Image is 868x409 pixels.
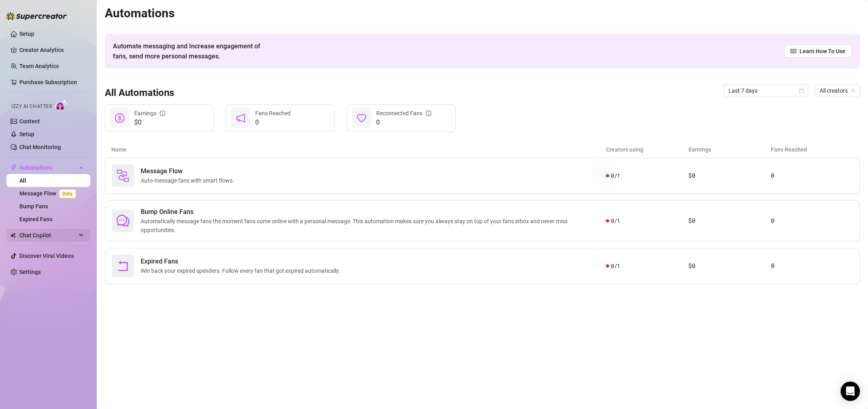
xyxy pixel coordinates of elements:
a: Learn How To Use [784,45,852,58]
span: 0 [255,118,291,127]
span: Win back your expired spenders. Follow every fan that got expired automatically. [141,266,343,275]
span: Automations [19,161,77,174]
span: comment [117,214,129,227]
article: $0 [688,261,770,271]
span: heart [357,113,366,123]
article: $0 [688,171,770,181]
span: Learn How To Use [799,47,845,56]
img: svg%3e [117,169,129,182]
a: Setup [19,31,34,37]
span: Bump Online Fans [141,207,606,217]
span: dollar [115,113,125,123]
span: Izzy AI Chatter [11,103,52,110]
span: read [791,48,796,54]
article: Creators using [606,145,689,154]
span: $0 [134,118,165,127]
img: Chat Copilot [10,233,16,238]
a: Settings [19,269,41,275]
span: notification [236,113,246,123]
article: Fans Reached [771,145,853,154]
span: 0 / 1 [611,216,620,225]
span: All creators [820,85,855,97]
span: info-circle [160,110,165,116]
article: $0 [688,216,770,226]
a: Creator Analytics [19,44,84,56]
span: Last 7 days [729,85,803,97]
article: 0 [771,171,853,181]
article: 0 [771,261,853,271]
div: Open Intercom Messenger [841,382,860,401]
span: Auto-message fans with smart flows. [141,176,237,185]
span: 0 / 1 [611,262,620,270]
a: Bump Fans [19,203,48,210]
a: Expired Fans [19,216,52,222]
span: Message Flow [141,166,237,176]
span: info-circle [426,110,431,116]
span: calendar [799,88,804,93]
a: Discover Viral Videos [19,253,74,259]
span: team [851,88,856,93]
span: Automate messaging and Increase engagement of fans, send more personal messages. [113,41,268,61]
a: Team Analytics [19,63,59,69]
span: 0 / 1 [611,171,620,180]
a: Message FlowBeta [19,190,79,197]
span: Chat Copilot [19,229,77,242]
a: Chat Monitoring [19,144,61,150]
div: Earnings [134,109,165,118]
span: 0 [376,118,431,127]
a: Purchase Subscription [19,79,77,85]
a: All [19,177,26,184]
h2: Automations [105,6,860,21]
div: Reconnected Fans [376,109,431,118]
article: Earnings [689,145,771,154]
article: 0 [771,216,853,226]
span: Expired Fans [141,257,343,266]
span: Fans Reached [255,110,291,116]
span: rollback [117,260,129,272]
span: thunderbolt [10,164,17,171]
h3: All Automations [105,87,174,100]
a: Content [19,118,40,125]
span: Automatically message fans the moment fans come online with a personal message. This automation m... [141,217,606,235]
img: logo-BBDzfeDw.svg [6,12,67,20]
article: Name [111,145,606,154]
a: Setup [19,131,34,137]
img: AI Chatter [55,100,68,111]
span: Beta [59,189,76,198]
